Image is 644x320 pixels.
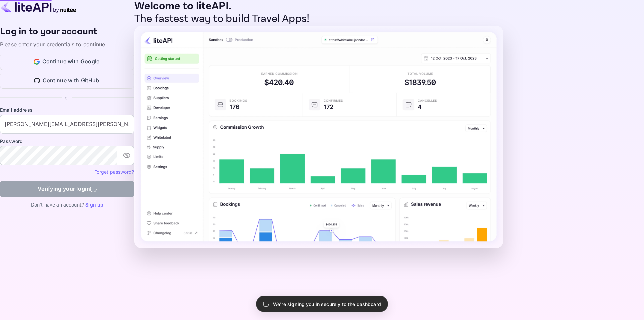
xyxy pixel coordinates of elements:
[134,26,503,248] img: liteAPI Dashboard Preview
[65,94,69,101] p: or
[134,13,503,26] p: The fastest way to build Travel Apps!
[85,202,103,208] a: Sign up
[273,301,381,308] p: We're signing you in securely to the dashboard
[94,168,134,175] a: Forget password?
[94,169,134,175] a: Forget password?
[120,149,133,162] button: toggle password visibility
